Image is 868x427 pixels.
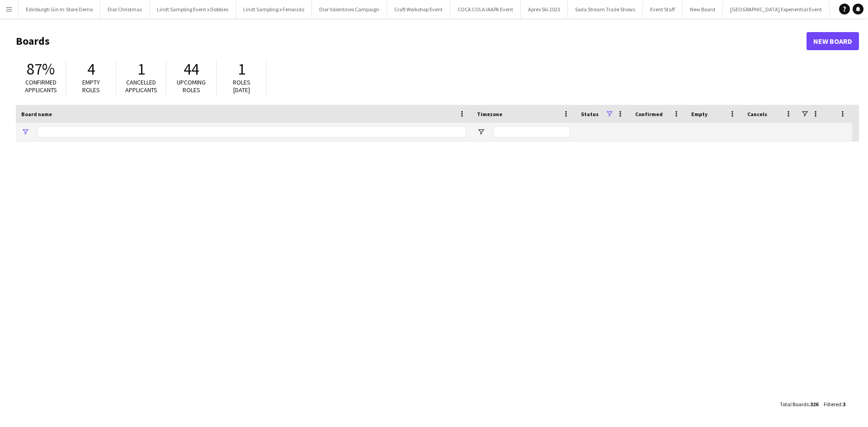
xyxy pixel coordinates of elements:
span: Cancelled applicants [125,78,157,94]
button: Dior Valentines Campaign [312,0,387,18]
span: Empty roles [82,78,100,94]
span: 87% [27,59,55,79]
span: Empty [691,111,708,117]
span: 326 [810,401,818,408]
span: Cancels [747,111,767,117]
button: Open Filter Menu [21,128,29,136]
button: Apres Ski 2023 [521,0,568,18]
span: Confirmed [635,111,663,117]
div: : [780,395,818,413]
button: Edinburgh Gin In-Store Demo [19,0,100,18]
button: Event Staff [643,0,683,18]
span: Confirmed applicants [25,78,57,94]
button: COCA COLA IAAPA Event [450,0,521,18]
button: New Board [683,0,723,18]
span: 44 [184,59,199,79]
span: Filtered [824,401,841,408]
span: 3 [843,401,845,408]
button: Soda Stream Trade Shows [568,0,643,18]
button: Lindt Sampling Event x Dobbies [150,0,236,18]
span: 1 [137,59,145,79]
h1: Boards [16,34,807,48]
button: [GEOGRAPHIC_DATA] Experiential Event [723,0,830,18]
span: Board name [21,111,52,117]
input: Timezone Filter Input [493,127,570,137]
div: : [824,395,845,413]
span: Timezone [477,111,502,117]
span: Status [581,111,599,117]
span: Upcoming roles [177,78,206,94]
button: Dior Christmas [100,0,150,18]
a: New Board [807,32,859,50]
span: 4 [87,59,95,79]
input: Board name Filter Input [38,127,466,137]
span: Roles [DATE] [233,78,250,94]
span: 1 [238,59,245,79]
button: Lindt Sampling x Fenwicks [236,0,312,18]
button: Open Filter Menu [477,128,485,136]
button: Craft Workshop Event [387,0,450,18]
span: Total Boards [780,401,809,408]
